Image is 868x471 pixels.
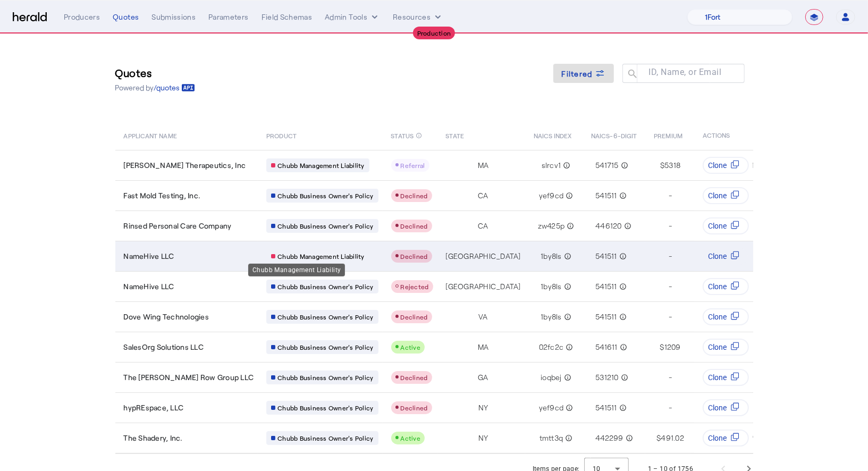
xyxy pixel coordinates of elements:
span: Chubb Business Owner's Policy [277,434,373,442]
span: - [669,190,672,201]
span: 541511 [595,402,617,413]
span: PREMIUM [654,130,682,140]
span: Chubb Business Owner's Policy [277,373,373,382]
span: Chubb Business Owner's Policy [277,282,373,291]
button: Resources dropdown menu [393,12,443,22]
span: Rinsed Personal Care Company [124,221,232,231]
span: PRODUCT [266,130,297,140]
span: - [669,372,672,383]
span: Clone [708,251,727,262]
mat-icon: info_outline [619,160,628,171]
span: Dove Wing Technologies [124,312,209,322]
span: CA [478,221,488,231]
span: Clone [708,281,727,292]
mat-icon: info_outline [416,130,422,141]
span: hypREspace, LLC [124,402,184,413]
a: /quotes [154,82,195,93]
span: ioqbej [541,372,562,383]
span: Fast Mold Testing, Inc. [124,190,201,201]
span: The [PERSON_NAME] Row Group LLC [124,372,254,383]
span: The Shadery, Inc. [124,433,183,443]
button: Clone [703,339,749,356]
button: Clone [703,157,749,174]
span: Declined [401,404,428,411]
span: Chubb Business Owner's Policy [277,191,373,200]
span: Declined [401,253,428,260]
div: Quotes [113,12,139,22]
span: 541511 [595,190,617,201]
button: Filtered [553,64,614,83]
button: Clone [703,430,749,447]
span: [PERSON_NAME] Therapeutics, Inc [124,160,246,171]
span: CA [478,190,488,201]
img: Herald Logo [13,12,47,22]
div: Field Schemas [262,12,313,22]
span: Clone [708,221,727,231]
span: VA [478,312,488,322]
div: Parameters [208,12,249,22]
span: NY [478,433,488,443]
span: [GEOGRAPHIC_DATA] [446,281,521,292]
span: Declined [401,374,428,381]
button: Clone [703,278,749,295]
span: Chubb Business Owner's Policy [277,222,373,230]
span: 491.02 [661,433,685,443]
span: MA [478,160,489,171]
span: - [669,281,672,292]
span: Clone [708,433,727,443]
mat-icon: info_outline [617,251,627,262]
span: 541511 [595,312,617,322]
span: zw425p [538,221,565,231]
mat-icon: info_outline [562,372,571,383]
mat-icon: info_outline [623,433,633,443]
span: Active [401,343,421,351]
th: ACTIONS [694,120,753,150]
span: 5318 [664,160,680,171]
button: Clone [703,308,749,325]
mat-icon: search [622,68,641,81]
span: STATE [446,130,464,140]
mat-icon: info_outline [561,160,570,171]
mat-icon: info_outline [563,402,573,413]
div: Producers [64,12,100,22]
p: Powered by [115,82,195,93]
span: Chubb Management Liability [277,161,365,170]
mat-icon: info_outline [617,402,627,413]
span: 1209 [664,342,681,352]
mat-icon: info_outline [622,221,631,231]
span: Declined [401,222,428,230]
span: 442299 [595,433,623,443]
button: internal dropdown menu [325,12,380,22]
mat-icon: info_outline [562,281,571,292]
span: 541511 [595,281,617,292]
span: NAICS INDEX [534,130,572,140]
span: Clone [708,402,727,413]
span: [GEOGRAPHIC_DATA] [446,251,521,262]
span: tmtt3q [540,433,563,443]
div: Chubb Management Liability [248,264,345,276]
span: - [669,402,672,413]
mat-icon: info_outline [563,433,572,443]
span: $ [656,433,661,443]
span: Clone [708,190,727,201]
span: yef9cd [539,190,564,201]
span: Active [401,434,421,442]
mat-icon: info_outline [617,190,627,201]
span: SalesOrg Solutions LLC [124,342,204,352]
mat-icon: info_outline [562,251,571,262]
button: Clone [703,187,749,204]
span: $ [660,342,664,352]
mat-icon: info_outline [562,312,571,322]
span: Declined [401,313,428,321]
span: - [669,221,672,231]
span: Clone [708,160,727,171]
span: 446120 [595,221,622,231]
span: NameHive LLC [124,281,174,292]
span: slrcv1 [542,160,561,171]
h3: Quotes [115,65,195,80]
span: Filtered [562,68,593,79]
mat-icon: info_outline [563,190,573,201]
span: Referral [401,162,425,169]
span: NameHive LLC [124,251,174,262]
span: 1by8ls [541,251,562,262]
